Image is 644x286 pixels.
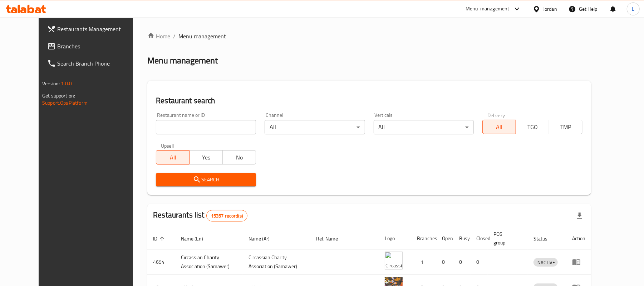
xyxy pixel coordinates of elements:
[534,234,557,243] span: Status
[42,91,75,100] span: Get support on:
[222,150,256,165] button: No
[162,175,250,184] span: Search
[549,120,582,134] button: TMP
[159,152,187,163] span: All
[42,98,88,108] a: Support.OpsPlatform
[178,32,226,40] span: Menu management
[147,32,170,40] a: Home
[173,32,176,40] li: /
[453,249,471,275] td: 0
[632,5,634,13] span: L
[543,5,557,13] div: Jordan
[436,249,453,275] td: 0
[466,5,510,13] div: Menu-management
[552,122,580,132] span: TMP
[226,152,253,163] span: No
[486,122,513,132] span: All
[471,249,488,275] td: 0
[243,249,310,275] td: ​Circassian ​Charity ​Association​ (Samawer)
[156,150,190,165] button: All
[153,234,167,243] span: ID
[41,20,146,38] a: Restaurants Management
[516,120,549,134] button: TGO
[181,234,212,243] span: Name (En)
[519,122,546,132] span: TGO
[265,120,365,134] div: All
[482,120,516,134] button: All
[147,55,218,66] h2: Menu management
[147,249,175,275] td: 4654
[156,173,256,186] button: Search
[206,210,247,221] div: Total records count
[57,25,141,33] span: Restaurants Management
[41,55,146,72] a: Search Branch Phone
[534,258,558,267] span: INACTIVE
[57,59,141,68] span: Search Branch Phone
[487,113,505,118] label: Delivery
[453,228,471,249] th: Busy
[572,258,585,266] div: Menu
[147,32,591,40] nav: breadcrumb
[156,120,256,134] input: Search for restaurant name or ID..
[411,249,436,275] td: 1
[207,213,247,219] span: 15357 record(s)
[493,230,519,247] span: POS group
[566,228,591,249] th: Action
[41,38,146,55] a: Branches
[374,120,474,134] div: All
[57,42,141,51] span: Branches
[571,207,588,224] div: Export file
[156,95,582,106] h2: Restaurant search
[534,258,558,267] div: INACTIVE
[161,143,174,148] label: Upsell
[385,252,403,270] img: ​Circassian ​Charity ​Association​ (Samawer)
[471,228,488,249] th: Closed
[379,228,411,249] th: Logo
[249,234,279,243] span: Name (Ar)
[189,150,223,165] button: Yes
[436,228,453,249] th: Open
[153,210,247,221] h2: Restaurants list
[42,79,60,88] span: Version:
[175,249,243,275] td: ​Circassian ​Charity ​Association​ (Samawer)
[192,152,220,163] span: Yes
[316,234,347,243] span: Ref. Name
[411,228,436,249] th: Branches
[61,79,72,88] span: 1.0.0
